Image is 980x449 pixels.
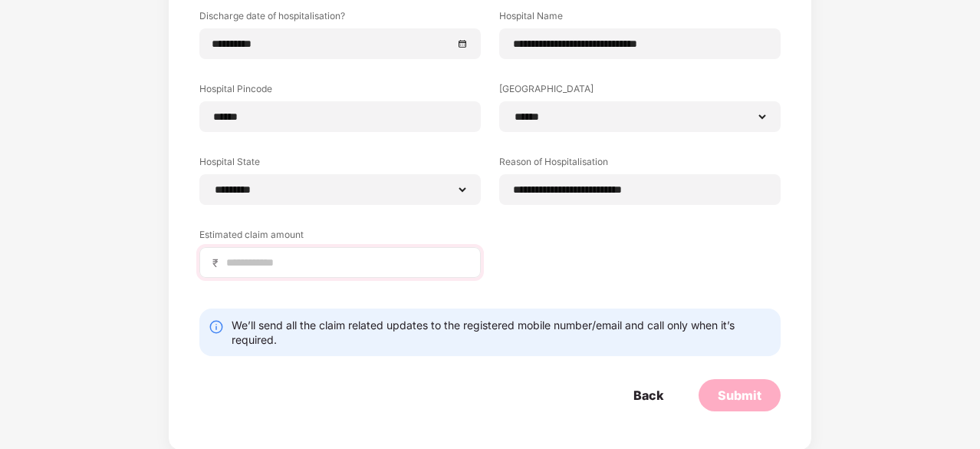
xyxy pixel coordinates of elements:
label: Reason of Hospitalisation [499,155,781,174]
div: Submit [718,387,761,404]
span: ₹ [212,256,225,270]
label: Discharge date of hospitalisation? [199,9,481,28]
div: We’ll send all the claim related updates to the registered mobile number/email and call only when... [232,318,771,347]
label: Hospital Name [499,9,781,28]
div: Back [633,387,663,404]
label: Estimated claim amount [199,228,481,247]
img: svg+xml;base64,PHN2ZyBpZD0iSW5mby0yMHgyMCIgeG1sbnM9Imh0dHA6Ly93d3cudzMub3JnLzIwMDAvc3ZnIiB3aWR0aD... [209,319,224,335]
label: [GEOGRAPHIC_DATA] [499,82,781,101]
label: Hospital Pincode [199,82,481,101]
label: Hospital State [199,155,481,174]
